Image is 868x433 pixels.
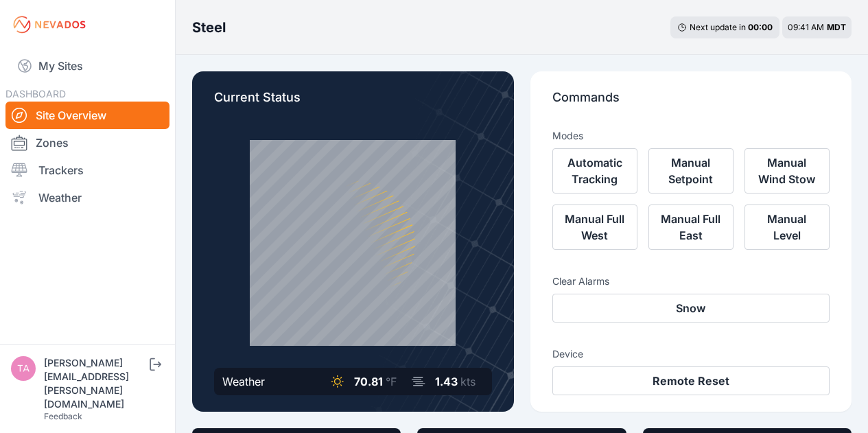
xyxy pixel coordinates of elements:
div: [PERSON_NAME][EMAIL_ADDRESS][PERSON_NAME][DOMAIN_NAME] [44,356,147,411]
span: Next update in [690,22,746,32]
p: Current Status [214,88,492,118]
div: Weather [222,373,265,390]
h3: Steel [192,18,226,37]
span: 09:41 AM [788,22,824,32]
button: Automatic Tracking [552,148,637,194]
span: 70.81 [354,375,383,388]
a: Zones [5,129,169,156]
button: Manual Full West [552,204,637,250]
span: kts [460,375,476,388]
h3: Device [552,347,830,361]
button: Manual Wind Stow [744,148,830,194]
p: Commands [552,88,830,118]
img: Nevados [11,14,88,36]
span: °F [386,375,397,388]
h3: Modes [552,129,583,143]
button: Remote Reset [552,366,830,395]
nav: Breadcrumb [192,10,226,45]
a: Weather [5,184,169,211]
button: Snow [552,294,830,323]
span: MDT [827,22,846,32]
div: 00 : 00 [748,22,773,33]
button: Manual Full East [648,204,734,250]
a: Trackers [5,156,169,184]
a: My Sites [5,49,169,82]
button: Manual Level [744,204,830,250]
img: tayton.sullivan@solvenergy.com [11,356,36,381]
span: 1.43 [435,375,458,388]
button: Manual Setpoint [648,148,734,194]
a: Site Overview [5,102,169,129]
span: DASHBOARD [5,88,66,100]
h3: Clear Alarms [552,274,830,288]
a: Feedback [44,411,82,421]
